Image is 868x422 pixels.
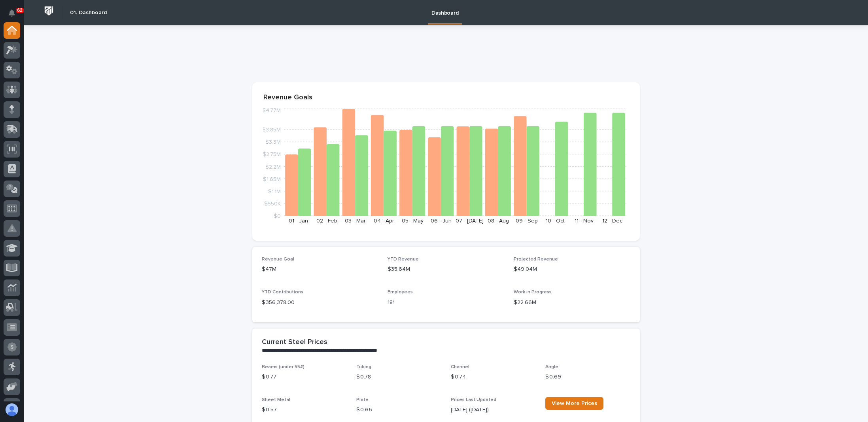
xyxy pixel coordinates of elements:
[288,218,308,224] text: 01 - Jan
[263,176,281,182] tspan: $1.65M
[401,218,423,224] text: 05 - May
[456,218,484,224] text: 07 - [DATE]
[356,406,441,414] p: $ 0.66
[262,108,281,113] tspan: $4.77M
[430,218,451,224] text: 06 - Jun
[263,152,281,157] tspan: $2.75M
[356,373,441,381] p: $ 0.78
[388,298,504,307] p: 181
[265,139,281,145] tspan: $3.3M
[388,265,504,274] p: $35.64M
[374,218,394,224] text: 04 - Apr
[388,257,419,262] span: YTD Revenue
[514,257,558,262] span: Projected Revenue
[4,401,20,418] button: users-avatar
[487,218,509,224] text: 08 - Aug
[545,365,558,369] span: Angle
[545,373,630,381] p: $ 0.69
[10,10,20,22] div: Notifications62
[516,218,538,224] text: 09 - Sep
[514,265,630,274] p: $49.04M
[264,201,281,206] tspan: $550K
[262,397,290,402] span: Sheet Metal
[451,397,496,402] span: Prices Last Updated
[546,218,565,224] text: 10 - Oct
[262,406,347,414] p: $ 0.57
[274,213,281,219] tspan: $0
[545,397,603,410] a: View More Prices
[316,218,337,224] text: 02 - Feb
[388,290,413,295] span: Employees
[262,298,378,307] p: $ 356,378.00
[356,397,369,402] span: Plate
[268,188,281,194] tspan: $1.1M
[263,93,629,102] p: Revenue Goals
[345,218,366,224] text: 03 - Mar
[602,218,622,224] text: 12 - Dec
[356,365,371,369] span: Tubing
[262,338,327,347] h2: Current Steel Prices
[262,373,347,381] p: $ 0.77
[514,290,552,295] span: Work in Progress
[262,290,303,295] span: YTD Contributions
[514,298,630,307] p: $22.66M
[42,4,56,18] img: Workspace Logo
[265,164,281,169] tspan: $2.2M
[70,10,107,16] h2: 01. Dashboard
[262,365,304,369] span: Beams (under 55#)
[574,218,593,224] text: 11 - Nov
[451,373,536,381] p: $ 0.74
[17,8,23,13] p: 62
[262,257,294,262] span: Revenue Goal
[4,5,20,21] button: Notifications
[451,406,536,414] p: [DATE] ([DATE])
[451,365,469,369] span: Channel
[552,401,597,406] span: View More Prices
[262,127,281,133] tspan: $3.85M
[262,265,378,274] p: $47M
